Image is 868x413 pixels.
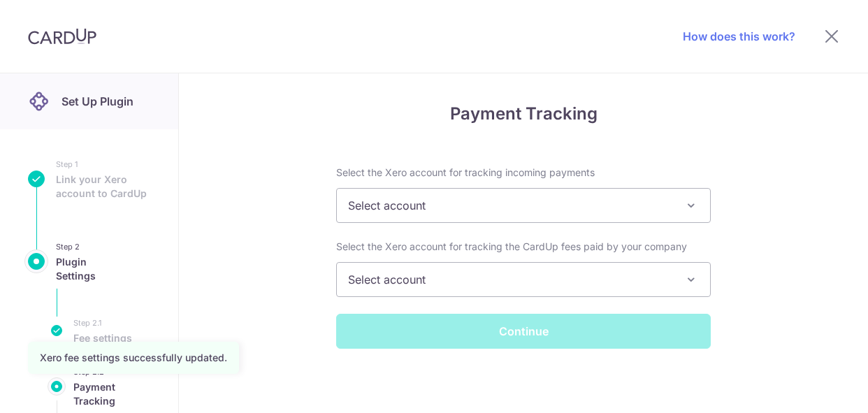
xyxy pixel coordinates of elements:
span: Link your Xero account to CardUp [56,173,150,201]
a: How does this work? [683,29,795,43]
h4: Payment Tracking [336,101,711,126]
span: Select account [337,189,710,222]
span: Select account [337,263,710,296]
label: Select the Xero account for tracking incoming payments [336,166,595,180]
span: Plugin Settings [56,255,150,283]
small: Step 2 [56,240,150,254]
small: Step 1 [56,157,150,171]
span: Select account [336,188,711,223]
label: Select the Xero account for tracking the CardUp fees paid by your company [336,240,687,254]
span: Payment Tracking [73,380,150,408]
span: Select account [336,262,711,297]
img: CardUp [28,28,96,45]
p: Set Up Plugin [62,93,133,110]
div: Xero fee settings successfully updated. [40,351,227,365]
span: Fee settings [73,331,132,345]
small: Step 2.1 [73,316,132,330]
